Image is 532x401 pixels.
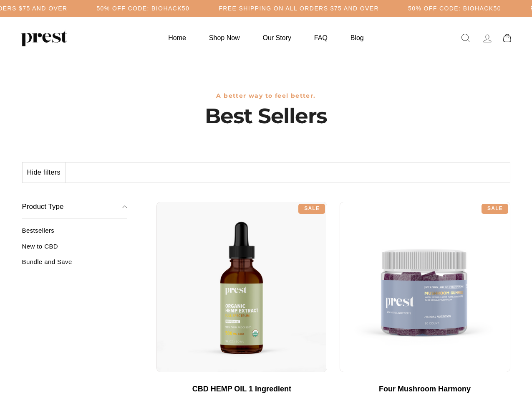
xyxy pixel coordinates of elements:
[22,243,128,256] a: New to CBD
[21,30,67,46] img: PREST ORGANICS
[23,162,66,183] button: Hide filters
[22,258,128,272] a: Bundle and Save
[96,5,189,12] h5: 50% OFF CODE: BIOHACK50
[252,30,302,46] a: Our Story
[304,30,338,46] a: FAQ
[165,385,319,394] div: CBD HEMP OIL 1 Ingredient
[408,5,501,12] h5: 50% OFF CODE: BIOHACK50
[158,30,374,46] ul: Primary
[22,227,128,241] a: Bestsellers
[22,92,510,99] h3: A better way to feel better.
[340,30,374,46] a: Blog
[348,385,502,394] div: Four Mushroom Harmony
[219,5,379,12] h5: Free Shipping on all orders $75 and over
[158,30,197,46] a: Home
[22,195,128,219] button: Product Type
[199,30,250,46] a: Shop Now
[22,104,510,129] h1: Best Sellers
[482,204,508,214] div: Sale
[298,204,325,214] div: Sale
